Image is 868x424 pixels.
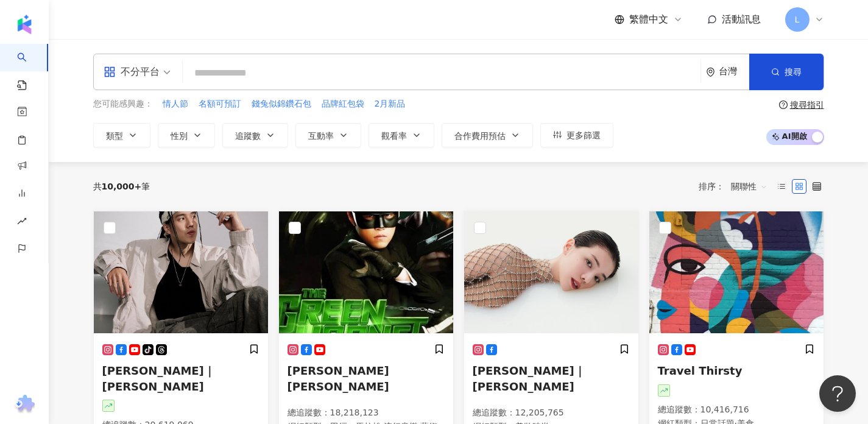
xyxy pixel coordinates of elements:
span: 追蹤數 [235,131,261,141]
span: 觀看率 [381,131,407,141]
a: search [17,44,41,91]
span: 活動訊息 [722,13,761,25]
button: 名額可預訂 [198,97,242,111]
span: 名額可預訂 [199,98,241,110]
span: appstore [104,66,116,78]
span: 情人節 [163,98,188,110]
span: 合作費用預估 [454,131,506,141]
button: 搜尋 [749,54,824,90]
img: KOL Avatar [94,211,268,333]
span: 類型 [106,131,123,141]
button: 情人節 [162,97,189,111]
button: 2月新品 [374,97,406,111]
button: 類型 [93,123,150,147]
span: 錢兔似錦鑽石包 [252,98,311,110]
img: KOL Avatar [279,211,453,333]
img: KOL Avatar [649,211,824,333]
button: 品牌紅包袋 [321,97,365,111]
span: L [795,13,800,26]
div: 台灣 [719,66,749,77]
button: 互動率 [295,123,361,147]
img: logo icon [15,15,34,34]
img: KOL Avatar [464,211,638,333]
img: chrome extension [13,395,37,414]
span: 您可能感興趣： [93,98,153,110]
span: 2月新品 [375,98,406,110]
span: 品牌紅包袋 [322,98,364,110]
button: 合作費用預估 [442,123,533,147]
p: 總追蹤數 ： 10,416,716 [658,404,815,416]
span: 繁體中文 [629,13,668,26]
p: 總追蹤數 ： 18,218,123 [288,407,445,419]
span: 更多篩選 [566,130,601,140]
span: 關聯性 [731,177,767,196]
span: question-circle [779,101,788,109]
div: 不分平台 [104,62,160,82]
span: 搜尋 [785,67,802,77]
button: 錢兔似錦鑽石包 [251,97,312,111]
span: [PERSON_NAME]｜[PERSON_NAME] [473,364,585,392]
button: 性別 [158,123,215,147]
span: rise [17,209,27,236]
button: 追蹤數 [222,123,288,147]
div: 搜尋指引 [790,100,824,110]
span: 互動率 [308,131,334,141]
div: 共 筆 [93,182,150,191]
span: 性別 [171,131,188,141]
iframe: Help Scout Beacon - Open [819,375,856,412]
span: Travel Thirsty [658,364,743,377]
button: 觀看率 [369,123,434,147]
span: environment [706,68,715,77]
p: 總追蹤數 ： 12,205,765 [473,407,630,419]
span: 10,000+ [102,182,142,191]
span: [PERSON_NAME] [PERSON_NAME] [288,364,389,392]
div: 排序： [699,177,774,196]
span: [PERSON_NAME]｜[PERSON_NAME] [102,364,215,392]
button: 更多篩選 [540,123,613,147]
